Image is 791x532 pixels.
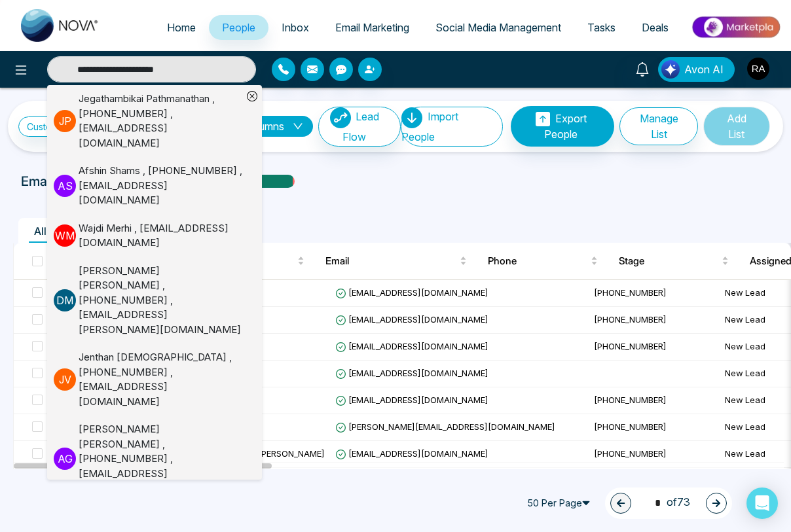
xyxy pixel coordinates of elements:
span: of 73 [647,494,690,512]
p: A S [54,175,76,197]
a: Home [154,15,209,40]
th: Email [315,243,477,279]
div: Open Intercom Messenger [746,488,778,519]
span: Import People [401,110,458,143]
p: A G [54,448,76,470]
div: Jenthan [DEMOGRAPHIC_DATA] , [PHONE_NUMBER] , [EMAIL_ADDRESS][DOMAIN_NAME] [79,350,242,409]
span: Avon AI [684,62,724,77]
div: Afshin Shams , [PHONE_NUMBER] , [EMAIL_ADDRESS][DOMAIN_NAME] [79,164,242,208]
button: Export People [511,106,614,147]
img: Lead Flow [661,60,680,79]
span: Inbox [282,21,309,34]
span: [EMAIL_ADDRESS][DOMAIN_NAME] [335,287,488,298]
span: [EMAIL_ADDRESS][DOMAIN_NAME] [335,341,488,351]
p: J P [54,110,76,132]
a: Social Media Management [422,15,574,40]
span: Home [167,21,196,34]
div: Jegathambikai Pathmanathan , [PHONE_NUMBER] , [EMAIL_ADDRESS][DOMAIN_NAME] [79,92,242,151]
span: [PHONE_NUMBER] [594,421,667,432]
div: Wajdi Merhi , [EMAIL_ADDRESS][DOMAIN_NAME] [79,221,242,251]
span: Deals [642,21,669,34]
a: Custom Filter [18,116,111,137]
a: Lead FlowLead Flow [313,107,401,147]
button: Columnsdown [214,116,313,137]
img: Lead Flow [330,107,351,128]
span: People [222,21,255,34]
span: [PHONE_NUMBER] [594,314,667,325]
span: Stage [619,253,719,269]
span: Tasks [587,21,616,34]
span: Email Marketing [335,21,409,34]
span: 50 Per Page [521,493,600,514]
button: Avon AI [658,57,735,82]
p: D M [54,289,76,311]
span: [EMAIL_ADDRESS][DOMAIN_NAME] [335,395,488,405]
a: Inbox [268,15,322,40]
span: [EMAIL_ADDRESS][DOMAIN_NAME] [335,314,488,325]
a: Email Marketing [322,15,422,40]
span: [PERSON_NAME][EMAIL_ADDRESS][DOMAIN_NAME] [335,421,555,432]
span: down [293,121,303,132]
p: Email Statistics: [21,171,117,191]
span: Export People [544,112,587,141]
img: User Avatar [747,58,769,80]
p: W M [54,224,76,247]
button: Manage List [619,107,698,145]
th: Phone [477,243,608,279]
img: Nova CRM Logo [21,9,100,42]
a: People [209,15,268,40]
span: Phone [488,253,588,269]
a: Tasks [574,15,629,40]
button: Lead Flow [318,107,401,147]
span: Lead Flow [342,110,379,143]
div: [PERSON_NAME] [PERSON_NAME] , [PHONE_NUMBER] , [EMAIL_ADDRESS][PERSON_NAME][DOMAIN_NAME] [79,264,242,338]
span: Social Media Management [435,21,561,34]
p: J V [54,368,76,391]
div: [PERSON_NAME] [PERSON_NAME] , [PHONE_NUMBER] , [EMAIL_ADDRESS][DOMAIN_NAME] [79,422,242,496]
span: [PHONE_NUMBER] [594,287,667,298]
span: Email [325,253,457,269]
img: Market-place.gif [688,12,783,42]
a: Deals [629,15,682,40]
span: [EMAIL_ADDRESS][DOMAIN_NAME] [335,368,488,378]
span: [PHONE_NUMBER] [594,341,667,351]
span: [PHONE_NUMBER] [594,448,667,459]
th: Stage [608,243,739,279]
span: All People ( 3607 ) [29,224,121,238]
span: [PHONE_NUMBER] [594,395,667,405]
span: [EMAIL_ADDRESS][DOMAIN_NAME] [335,448,488,459]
